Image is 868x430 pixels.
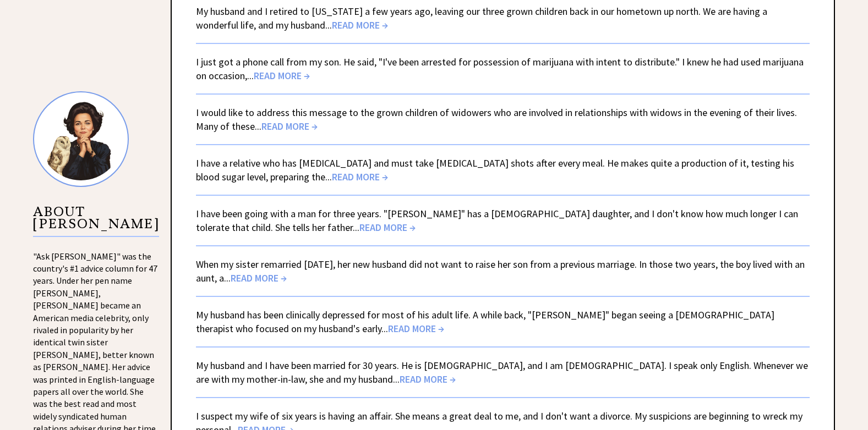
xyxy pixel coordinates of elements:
[332,19,388,31] span: READ MORE →
[196,106,797,133] a: I would like to address this message to the grown children of widowers who are involved in relati...
[33,206,159,237] p: ABOUT [PERSON_NAME]
[196,258,805,284] a: When my sister remarried [DATE], her new husband did not want to raise her son from a previous ma...
[359,221,416,234] span: READ MORE →
[196,359,808,385] a: My husband and I have been married for 30 years. He is [DEMOGRAPHIC_DATA], and I am [DEMOGRAPHIC_...
[196,308,774,335] a: My husband has been clinically depressed for most of his adult life. A while back, "[PERSON_NAME]...
[254,69,310,82] span: READ MORE →
[196,157,794,183] a: I have a relative who has [MEDICAL_DATA] and must take [MEDICAL_DATA] shots after every meal. He ...
[388,322,444,335] span: READ MORE →
[231,272,287,284] span: READ MORE →
[196,56,804,82] a: I just got a phone call from my son. He said, "I've been arrested for possession of marijuana wit...
[400,373,456,385] span: READ MORE →
[33,91,129,187] img: Ann8%20v2%20small.png
[196,5,767,31] a: My husband and I retired to [US_STATE] a few years ago, leaving our three grown children back in ...
[261,120,318,133] span: READ MORE →
[196,207,798,234] a: I have been going with a man for three years. "[PERSON_NAME]" has a [DEMOGRAPHIC_DATA] daughter, ...
[332,170,388,183] span: READ MORE →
